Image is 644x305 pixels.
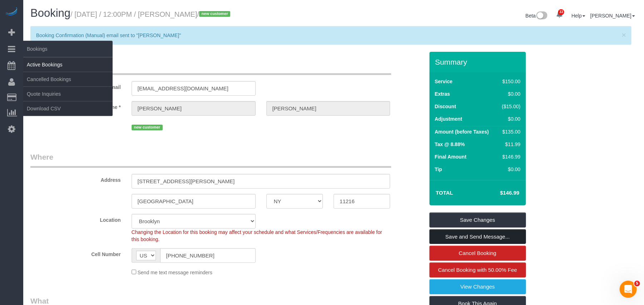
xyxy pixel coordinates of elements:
div: ($15.00) [499,103,521,110]
input: Last Name [266,101,390,116]
a: Download CSV [23,101,113,116]
label: Service [435,78,453,85]
span: new customer [199,11,230,17]
a: 33 [552,7,566,23]
legend: Who [30,59,391,75]
a: Beta [526,13,548,19]
div: $0.00 [499,90,521,97]
div: $135.00 [499,128,521,135]
h3: Summary [435,58,522,66]
label: Tip [435,166,442,173]
span: Bookings [23,41,113,57]
span: 5 [634,281,640,286]
legend: Where [30,152,391,168]
a: Help [571,13,585,19]
a: Cancel Booking [429,246,526,261]
img: New interface [536,11,547,21]
ul: Bookings [23,57,113,116]
a: View Changes [429,279,526,294]
a: Quote Inquiries [23,87,113,101]
a: Save Changes [429,212,526,227]
span: / [197,10,232,18]
span: Booking [30,7,70,19]
label: Extras [435,90,450,97]
img: Automaid Logo [4,7,19,17]
a: Save and Send Message... [429,229,526,244]
a: Cancelled Bookings [23,72,113,86]
div: $150.00 [499,78,521,85]
div: $146.99 [499,153,521,160]
a: Cancel Booking with 50.00% Fee [429,262,526,277]
label: Amount (before Taxes) [435,128,489,135]
label: Final Amount [435,153,467,160]
strong: Total [436,190,453,196]
span: × [622,31,626,39]
p: Booking Confirmation (Manual) email sent to "[PERSON_NAME]" [36,32,619,39]
div: $0.00 [499,166,521,173]
label: Tax @ 8.88% [435,141,465,148]
input: Cell Number [160,248,256,263]
label: Adjustment [435,115,462,122]
div: $11.99 [499,141,521,148]
a: [PERSON_NAME] [590,13,635,19]
label: Discount [435,103,456,110]
label: Cell Number [25,248,126,258]
input: City [132,194,256,209]
span: 33 [558,9,564,15]
span: Changing the Location for this booking may affect your schedule and what Services/Frequencies are... [132,229,382,242]
button: Close [622,31,626,39]
label: Location [25,214,126,224]
small: / [DATE] / 12:00PM / [PERSON_NAME] [70,10,232,18]
iframe: Intercom live chat [620,281,637,298]
a: Active Bookings [23,57,113,72]
input: Email [132,81,256,96]
div: $0.00 [499,115,521,122]
input: Zip Code [334,194,390,209]
span: Cancel Booking with 50.00% Fee [438,267,517,273]
h4: $146.99 [478,190,519,196]
label: Address [25,174,126,184]
span: Send me text message reminders [138,270,212,275]
input: First Name [132,101,256,116]
span: new customer [132,125,163,130]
